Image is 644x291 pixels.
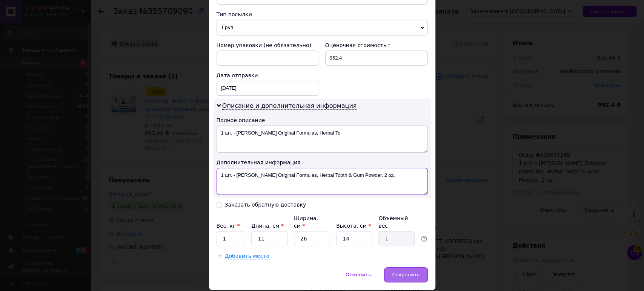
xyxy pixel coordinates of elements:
div: Дата отправки [217,72,319,79]
div: Объёмный вес [378,214,415,230]
span: Сохранить [392,272,420,277]
div: Номер упаковки (не обязательно) [217,41,319,49]
div: Оценочная стоимость [325,41,428,49]
label: Ширина, см [294,215,318,229]
textarea: 1 шт. - [PERSON_NAME] Original Formulas, Herbal To [217,126,428,153]
label: Вес, кг [217,223,240,229]
span: Добавить место [225,253,270,259]
span: Описание и дополнительная информация [222,102,357,110]
textarea: 1 шт. - [PERSON_NAME] Original Formulas, Herbal Tooth & Gum Powder, 2 oz. [217,168,428,195]
span: Отменить [346,272,371,277]
div: Заказать обратную доставку [225,202,306,208]
div: Полное описание [217,116,428,124]
span: Груз [217,20,428,35]
label: Длина, см [251,223,283,229]
div: Дополнительная информация [217,159,428,166]
label: Высота, см [336,223,371,229]
span: Тип посылки [217,11,252,17]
